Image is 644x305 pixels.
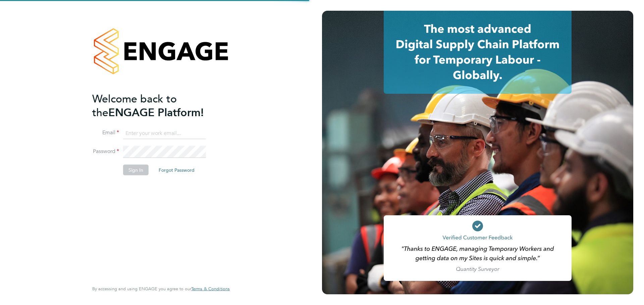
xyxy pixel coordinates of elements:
label: Email [92,129,119,136]
button: Forgot Password [153,165,200,175]
button: Sign In [123,165,149,175]
a: Terms & Conditions [191,286,230,292]
span: By accessing and using ENGAGE you agree to our [92,286,230,292]
input: Enter your work email... [123,127,206,139]
span: Welcome back to the [92,92,177,119]
h2: ENGAGE Platform! [92,92,223,119]
label: Password [92,148,119,155]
